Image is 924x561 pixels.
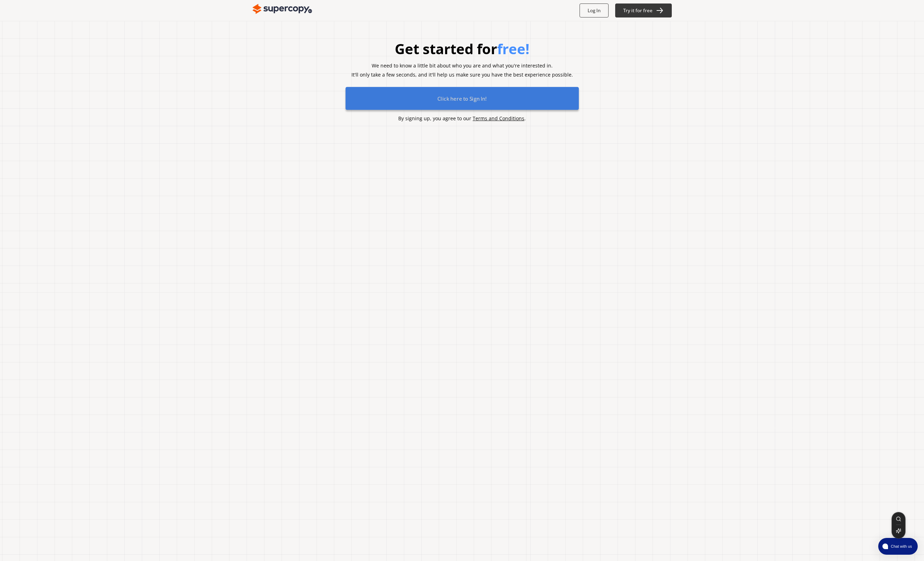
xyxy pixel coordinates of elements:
[345,87,579,110] button: Click here to Sign In!
[372,63,553,69] p: We need to know a little bit about who you are and what you're interested in.
[437,95,487,102] b: Click here to Sign In!
[351,72,573,78] p: It'll only take a few seconds, and it'll help us make sure you have the best experience possible.
[588,7,601,14] b: Log In
[395,40,529,58] h1: Get started for
[473,115,524,122] a: Terms and Conditions
[497,39,529,58] span: free!
[888,544,914,549] span: Chat with us
[623,7,653,14] b: Try it for free
[398,116,526,121] p: By signing up, you agree to our .
[580,3,609,17] button: Log In
[615,3,672,17] button: Try it for free
[253,2,312,16] img: Close
[878,538,918,555] button: atlas-launcher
